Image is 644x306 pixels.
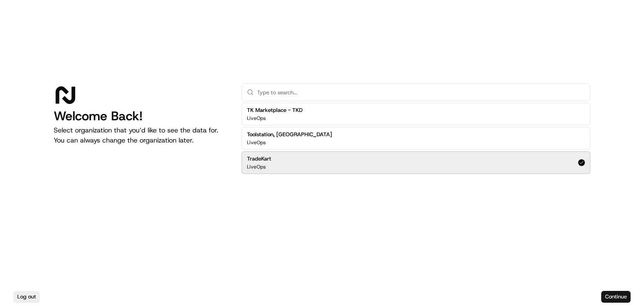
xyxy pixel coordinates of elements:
h2: TradeKart [247,155,271,163]
p: LiveOps [247,115,266,122]
p: Select organization that you’d like to see the data for. You can always change the organization l... [54,125,228,145]
button: Continue [601,291,631,303]
p: LiveOps [247,163,266,170]
h1: Welcome Back! [54,109,228,124]
div: Suggestions [241,101,590,176]
h2: TK Marketplace - TKD [247,106,303,114]
h2: Toolstation, [GEOGRAPHIC_DATA] [247,131,332,138]
button: Log out [13,291,40,303]
input: Type to search... [257,84,585,101]
p: LiveOps [247,139,266,146]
